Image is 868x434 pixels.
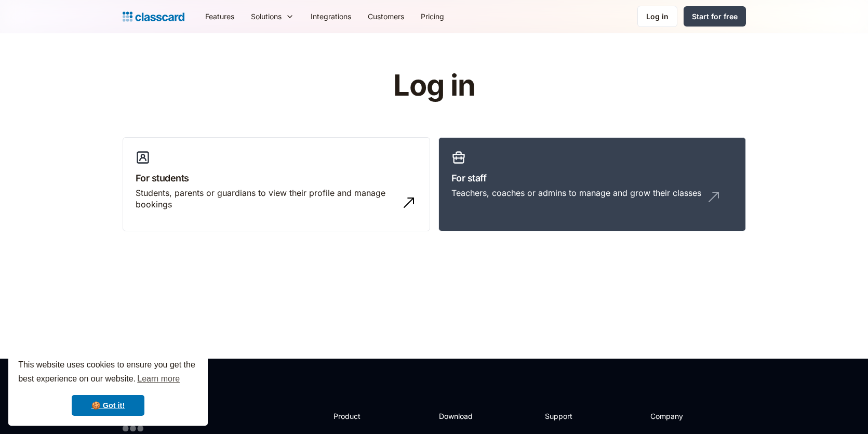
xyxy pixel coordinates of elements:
h3: For staff [451,171,733,185]
a: Logo [123,9,184,24]
a: Start for free [684,6,746,27]
h2: Support [545,411,587,422]
span: This website uses cookies to ensure you get the best experience on our website. [18,359,198,387]
a: Log in [637,6,677,27]
div: Solutions [251,11,282,22]
h1: Log in [269,70,599,102]
h2: Download [439,411,482,422]
a: learn more about cookies [136,371,181,387]
a: For studentsStudents, parents or guardians to view their profile and manage bookings [123,137,430,232]
a: Customers [359,5,412,28]
div: Students, parents or guardians to view their profile and manage bookings [136,187,396,211]
div: Solutions [243,5,302,28]
div: cookieconsent [8,349,208,426]
a: Features [197,5,243,28]
div: Teachers, coaches or admins to manage and grow their classes [451,187,701,199]
h2: Product [333,411,389,422]
div: Start for free [692,11,738,22]
a: dismiss cookie message [72,395,144,416]
h2: Company [650,411,719,422]
a: For staffTeachers, coaches or admins to manage and grow their classes [438,137,746,232]
a: Integrations [302,5,359,28]
h3: For students [136,171,417,185]
a: Pricing [412,5,452,28]
div: Log in [646,11,669,22]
